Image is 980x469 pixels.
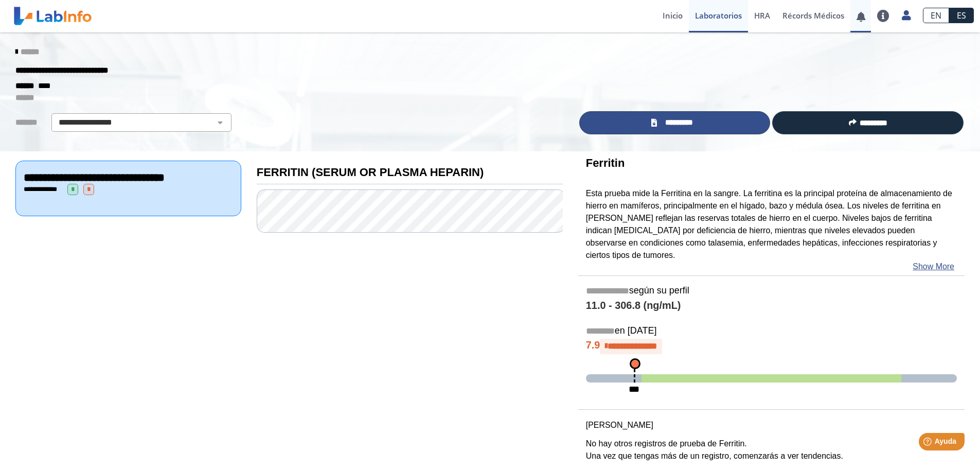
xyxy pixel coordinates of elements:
[586,339,957,354] h4: 7.9
[586,325,957,337] h5: en [DATE]
[923,8,949,23] a: EN
[754,10,770,21] span: HRA
[586,285,957,297] h5: según su perfil
[586,300,957,312] h4: 11.0 - 306.8 (ng/mL)
[586,419,957,431] p: [PERSON_NAME]
[888,429,969,458] iframe: Help widget launcher
[586,438,957,462] p: No hay otros registros de prueba de Ferritin. Una vez que tengas más de un registro, comenzarás a...
[257,166,484,179] b: FERRITIN (SERUM OR PLASMA HEPARIN)
[949,8,974,23] a: ES
[586,187,957,262] p: Esta prueba mide la Ferritina en la sangre. La ferritina es la principal proteína de almacenamien...
[586,157,625,169] b: Ferritin
[913,260,954,273] a: Show More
